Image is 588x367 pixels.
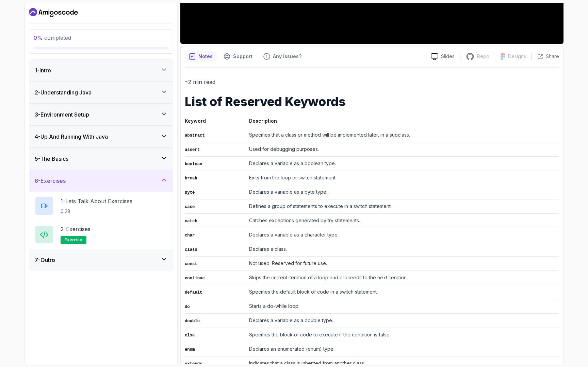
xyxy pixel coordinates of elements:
[185,319,200,324] code: double
[246,228,559,242] td: Declares a variable as a character type.
[185,190,195,195] code: byte
[246,214,559,228] td: Catches exceptions generated by try statements.
[246,117,559,128] th: Description
[233,53,252,60] p: Support
[185,347,195,352] code: enum
[185,133,205,138] code: abstract
[185,219,197,224] code: catch
[29,82,173,103] button: 2-Understanding Java
[185,95,559,108] h1: List of Reserved Keywords
[185,77,559,87] p: ~2 min read
[185,117,246,128] th: Keyword
[219,51,257,62] button: Support button
[65,237,82,243] span: exercise
[35,133,108,141] h3: 4 - Up And Running With Java
[273,53,301,60] p: Any issues?
[246,242,559,257] td: Declares a class.
[185,233,195,238] code: char
[61,208,132,215] p: 0:28
[29,249,173,271] button: 7-Outro
[35,256,55,264] h3: 7 - Outro
[29,148,173,170] button: 5-The Basics
[441,53,455,60] p: Slides
[35,66,51,74] h3: 1 - Intro
[33,34,43,41] span: 0 %
[185,276,205,281] code: continue
[61,225,91,233] p: 2 - Exercises
[185,205,195,209] code: case
[185,262,197,266] code: const
[246,299,559,314] td: Starts a do-while loop.
[532,53,559,60] button: Share
[35,88,92,97] h3: 2 - Understanding Java
[29,170,173,192] button: 6-Exercises
[33,34,71,41] span: completed
[29,7,78,18] a: Dashboard
[29,104,173,125] button: 3-Environment Setup
[35,196,167,215] button: 1-Lets Talk About Exercises0:28
[185,362,202,366] code: extends
[259,51,306,62] button: Feedback button
[29,59,173,81] button: 1-Intro
[508,53,526,60] p: Designs
[246,314,559,328] td: Declares a variable as a double type.
[185,290,202,295] code: default
[246,257,559,271] td: Not used. Reserved for future use.
[185,176,197,181] code: break
[185,51,217,62] button: notes button
[246,199,559,214] td: Defines a group of statements to execute in a switch statement.
[425,53,460,60] a: Slides
[246,157,559,171] td: Declares a variable as a boolean type.
[35,155,68,163] h3: 5 - The Basics
[246,142,559,157] td: Used for debugging purposes.
[185,304,190,309] code: do
[185,247,197,252] code: class
[246,328,559,342] td: Specifies the block of code to execute if the condition is false.
[477,53,489,60] p: Repo
[185,162,202,167] code: boolean
[35,177,66,185] h3: 6 - Exercises
[185,147,200,152] code: assert
[35,225,167,244] button: 2-Exercisesexercise
[198,53,213,60] p: Notes
[29,126,173,147] button: 4-Up And Running With Java
[35,110,89,119] h3: 3 - Environment Setup
[246,342,559,356] td: Declares an enumerated (enum) type.
[185,333,195,338] code: else
[246,271,559,285] td: Skips the current iteration of a loop and proceeds to the next iteration.
[246,171,559,185] td: Exits from the loop or switch statement.
[61,197,132,205] p: 1 - Lets Talk About Exercises
[546,53,559,60] p: Share
[246,128,559,142] td: Specifies that a class or method will be implemented later, in a subclass.
[246,185,559,199] td: Declares a variable as a byte type.
[246,285,559,299] td: Specifies the default block of code in a switch statement.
